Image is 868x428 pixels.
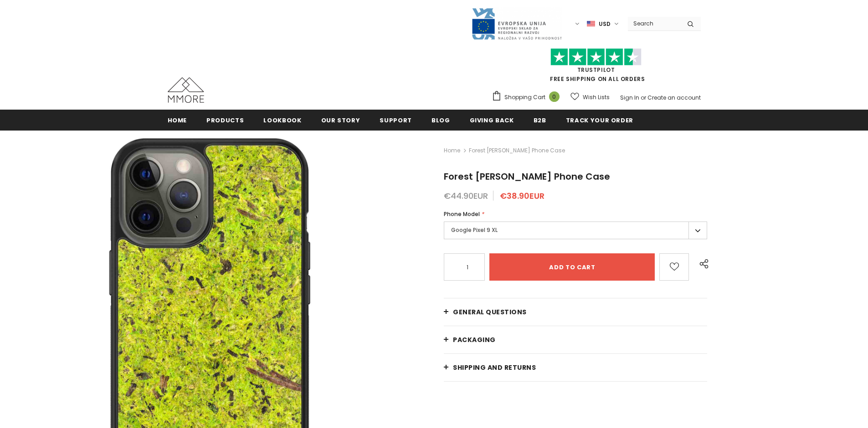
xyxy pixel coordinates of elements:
span: Track your order [566,116,633,125]
a: Create an account [647,94,701,101]
img: Trust Pilot Stars [550,48,642,66]
a: Shopping Cart 0 [492,91,564,104]
span: Phone Model [444,210,480,218]
span: FREE SHIPPING ON ALL ORDERS [492,52,701,83]
span: General Questions [453,307,527,317]
img: Javni Razpis [471,7,562,40]
span: Shipping and returns [453,363,536,372]
a: Track your order [566,110,633,130]
a: Javni Razpis [471,20,562,27]
span: B2B [534,116,546,125]
a: B2B [534,110,546,130]
span: 0 [549,91,560,102]
a: PACKAGING [444,326,707,353]
span: support [380,116,412,125]
a: Our Story [321,110,360,130]
span: Home [168,116,187,125]
a: Blog [431,110,450,130]
a: Wish Lists [570,89,610,105]
a: Home [444,145,460,156]
span: Wish Lists [583,93,610,102]
span: €44.90EUR [444,190,488,201]
span: PACKAGING [453,335,496,344]
span: or [641,94,646,101]
span: €38.90EUR [500,190,544,201]
span: Forest [PERSON_NAME] Phone Case [444,170,610,183]
input: Search Site [628,17,680,30]
img: USD [587,20,595,28]
a: General Questions [444,298,707,326]
a: Products [206,110,244,130]
span: Forest [PERSON_NAME] Phone Case [469,145,565,156]
span: USD [599,20,611,29]
a: Sign In [620,94,639,101]
span: Products [206,116,244,125]
img: MMORE Cases [168,77,204,103]
input: Add to cart [489,253,655,281]
a: support [380,110,412,130]
a: Lookbook [263,110,301,130]
label: Google Pixel 9 XL [444,222,707,239]
span: Giving back [470,116,514,125]
a: Trustpilot [577,66,615,74]
a: Giving back [470,110,514,130]
span: Our Story [321,116,360,125]
span: Shopping Cart [504,93,545,102]
a: Shipping and returns [444,354,707,381]
span: Lookbook [263,116,301,125]
a: Home [168,110,187,130]
span: Blog [431,116,450,125]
